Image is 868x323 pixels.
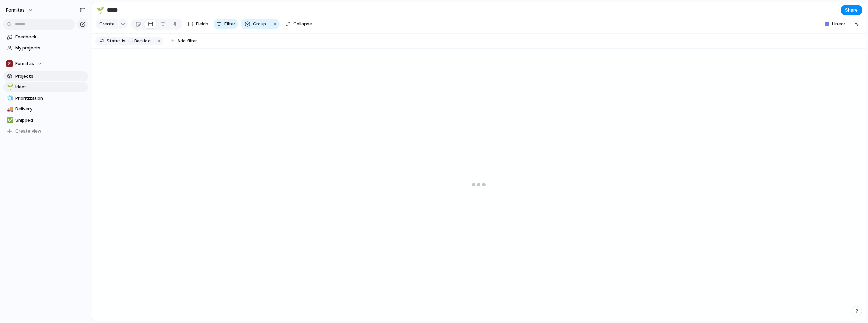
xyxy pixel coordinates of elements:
[107,38,121,44] span: Status
[7,116,12,124] div: ✅
[167,36,201,46] button: Add filter
[3,5,37,16] button: Formitas
[3,59,88,69] button: Formitas
[15,73,86,80] span: Projects
[95,19,118,29] button: Create
[185,19,211,29] button: Fields
[15,84,86,90] span: Ideas
[6,106,13,113] button: 🚚
[3,115,88,125] a: ✅Shipped
[293,21,312,27] span: Collapse
[15,128,41,135] span: Create view
[6,117,13,124] button: ✅
[841,5,862,15] button: Share
[6,7,25,14] span: Formitas
[15,60,34,67] span: Formitas
[832,21,845,27] span: Linear
[177,38,197,44] span: Add filter
[95,5,106,16] button: 🌱
[6,84,13,90] button: 🌱
[3,82,88,92] a: 🌱Ideas
[97,5,104,15] div: 🌱
[15,117,86,124] span: Shipped
[121,37,127,45] button: is
[7,83,12,91] div: 🌱
[99,21,115,27] span: Create
[3,43,88,53] a: My projects
[845,7,858,14] span: Share
[134,38,151,44] span: Backlog
[241,19,270,29] button: Group
[15,45,86,52] span: My projects
[224,21,235,27] span: Filter
[822,19,848,29] button: Linear
[15,106,86,113] span: Delivery
[7,105,12,113] div: 🚚
[196,21,208,27] span: Fields
[15,34,86,40] span: Feedback
[253,21,266,27] span: Group
[3,71,88,81] a: Projects
[282,19,315,29] button: Collapse
[15,95,86,102] span: Prioritization
[214,19,238,29] button: Filter
[122,38,125,44] span: is
[3,93,88,103] a: 🧊Prioritization
[3,126,88,136] button: Create view
[7,94,12,102] div: 🧊
[3,104,88,114] a: 🚚Delivery
[126,37,155,45] button: Backlog
[6,95,13,102] button: 🧊
[3,32,88,42] a: Feedback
